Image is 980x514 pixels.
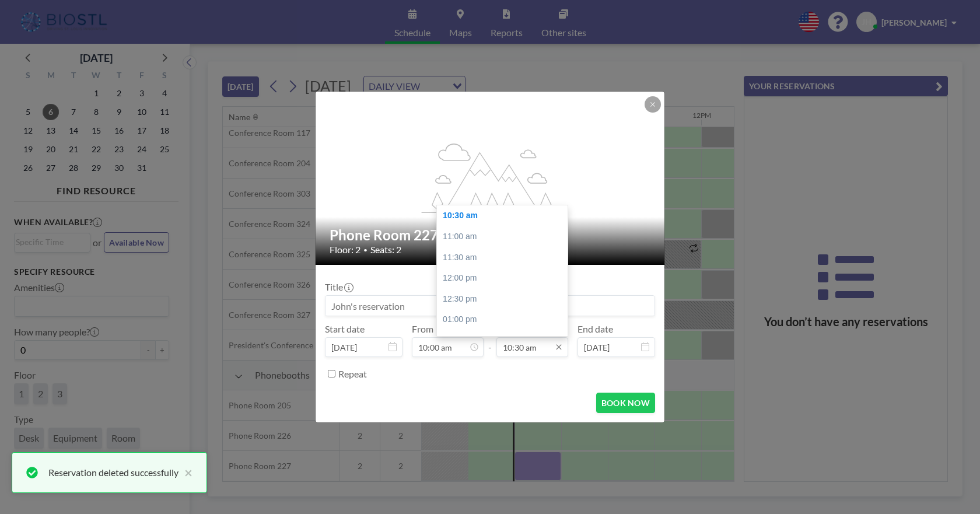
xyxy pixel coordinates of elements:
button: close [178,466,192,480]
div: 01:30 pm [437,330,573,351]
div: 01:00 pm [437,309,573,330]
div: 11:30 am [437,247,573,268]
div: Reservation deleted successfully [48,466,178,480]
span: • [363,246,367,254]
div: 11:00 am [437,226,573,247]
label: Title [325,281,352,293]
h2: Phone Room 227 [330,226,652,244]
div: 10:30 am [437,205,573,226]
span: Seats: 2 [370,244,401,256]
button: BOOK NOW [596,393,655,413]
div: 12:30 pm [437,289,573,310]
span: - [488,327,492,353]
label: From [412,323,433,335]
div: 12:00 pm [437,268,573,289]
label: Repeat [338,368,367,380]
input: John's reservation [325,296,654,316]
span: Floor: 2 [330,244,360,256]
label: Start date [325,323,365,335]
label: End date [577,323,613,335]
